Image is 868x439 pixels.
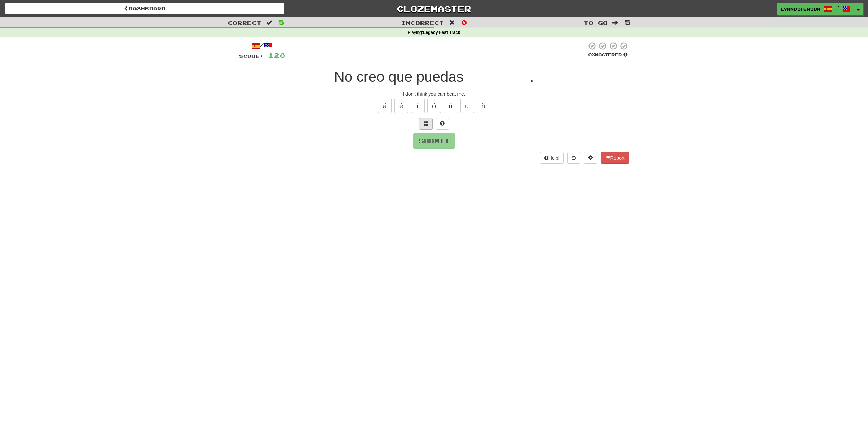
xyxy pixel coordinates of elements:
[419,118,433,130] button: Switch sentence to multiple choice alt+p
[625,18,631,26] span: 5
[584,19,608,26] span: To go
[378,99,392,113] button: á
[540,152,564,164] button: Help!
[266,20,274,26] span: :
[334,69,464,85] span: No creo que puedas
[601,152,629,164] button: Report
[411,99,425,113] button: í
[239,42,285,50] div: /
[444,99,457,113] button: ú
[436,118,449,130] button: Single letter hint - you only get 1 per sentence and score half the points! alt+h
[228,19,261,26] span: Correct
[295,3,574,15] a: Clozemaster
[239,53,264,59] span: Score:
[587,52,629,58] div: Mastered
[449,20,456,26] span: :
[461,18,467,26] span: 0
[394,99,408,113] button: é
[268,51,285,59] span: 120
[239,91,629,97] div: I don't think you can beat me.
[588,52,595,57] span: 0 %
[460,99,474,113] button: ü
[401,19,444,26] span: Incorrect
[477,99,490,113] button: ñ
[612,20,620,26] span: :
[413,133,455,149] button: Submit
[835,5,839,10] span: /
[567,152,580,164] button: Round history (alt+y)
[427,99,441,113] button: ó
[777,3,854,15] a: lynnostenson /
[530,69,534,85] span: .
[278,18,284,26] span: 5
[781,6,820,12] span: lynnostenson
[423,30,460,35] strong: Legacy Fast Track
[5,3,284,14] a: Dashboard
